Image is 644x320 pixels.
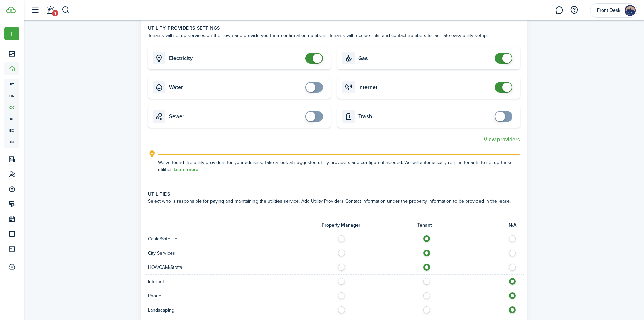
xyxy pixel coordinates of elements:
wizard-step-header-title: Utility providers settings [148,25,520,32]
button: Open menu [4,27,19,40]
i: outline [148,150,156,158]
card-title: Electricity [169,55,302,61]
span: Front Desk [595,8,622,13]
a: Learn more [174,167,198,172]
button: View providers [484,136,520,143]
a: eq [4,125,19,136]
div: Internet [145,278,334,285]
a: oc [4,102,19,113]
div: Landscaping [145,306,334,314]
div: HOA/CAM/Strata [145,264,334,271]
a: kl [4,113,19,125]
div: Phone [145,292,334,299]
div: Cable/Satellite [145,235,334,242]
wizard-step-header-title: Utilities [148,191,520,198]
a: Notifications [44,2,57,19]
img: TenantCloud [6,7,16,13]
card-title: Internet [358,84,491,90]
card-title: Trash [358,113,491,120]
a: Messaging [553,2,565,19]
card-title: Sewer [169,113,302,120]
button: Open resource center [568,4,580,16]
span: N/A [509,221,516,229]
explanation-description: We've found the utility providers for your address. Take a look at suggested utility providers an... [158,159,520,173]
button: Open sidebar [28,4,41,17]
div: City Services [145,250,334,257]
img: Front Desk [625,5,636,16]
a: pt [4,79,19,90]
span: 1 [52,10,58,16]
card-title: Gas [358,55,491,61]
span: Property Manager [321,221,360,229]
span: Tenant [417,221,432,229]
card-title: Water [169,84,302,90]
wizard-step-header-description: Tenants will set up services on their own and provide you their confirmation numbers. Tenants wil... [148,32,520,39]
wizard-step-header-description: Select who is responsible for paying and maintaining the utilities service. Add Utility Providers... [148,198,520,205]
a: un [4,90,19,102]
a: in [4,136,19,148]
button: Search [62,4,70,16]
